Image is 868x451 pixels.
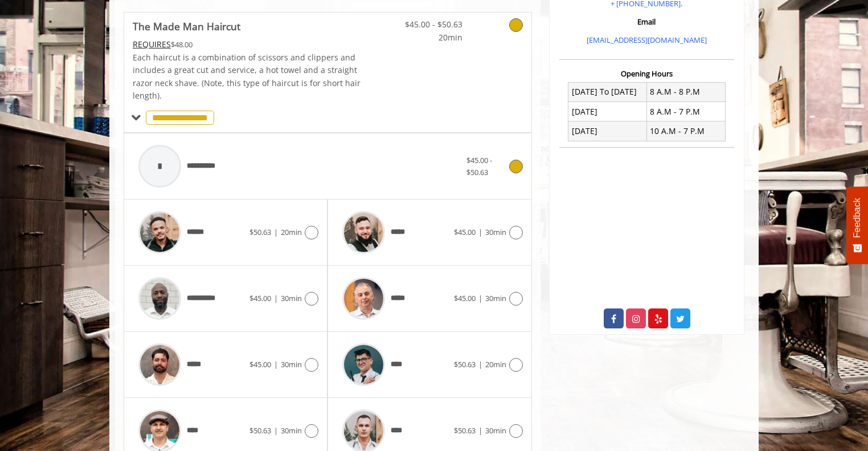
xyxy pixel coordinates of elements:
span: $45.00 [249,359,271,369]
span: | [274,425,278,436]
button: Feedback - Show survey [846,186,868,264]
span: This service needs some Advance to be paid before we block your appointment [133,39,171,50]
span: | [274,359,278,369]
span: $50.63 [249,425,271,436]
td: 8 A.M - 8 P.M [646,82,725,101]
span: Each haircut is a combination of scissors and clippers and includes a great cut and service, a ho... [133,52,361,101]
span: 20min [395,31,462,44]
span: | [478,425,482,436]
h3: Email [562,18,731,26]
td: 8 A.M - 7 P.M [646,102,725,121]
span: 20min [485,359,506,369]
span: $45.00 - $50.63 [395,18,462,31]
td: [DATE] [568,121,647,141]
span: 30min [485,293,506,303]
span: 30min [281,293,302,303]
span: 20min [281,227,302,237]
span: $50.63 [454,425,476,436]
span: | [274,293,278,303]
span: | [274,227,278,237]
h3: Opening Hours [559,70,734,78]
span: $45.00 [249,293,271,303]
span: $50.63 [454,359,476,369]
span: Feedback [852,198,862,238]
span: $45.00 - $50.63 [466,155,492,177]
span: $50.63 [249,227,271,237]
span: | [478,227,482,237]
td: 10 A.M - 7 P.M [646,121,725,141]
td: [DATE] To [DATE] [568,82,647,101]
span: | [478,293,482,303]
td: [DATE] [568,102,647,121]
b: The Made Man Haircut [133,18,240,34]
span: | [478,359,482,369]
span: 30min [485,227,506,237]
span: $45.00 [454,293,476,303]
span: 30min [281,359,302,369]
span: 30min [281,425,302,436]
a: [EMAIL_ADDRESS][DOMAIN_NAME] [587,35,707,45]
span: 30min [485,425,506,436]
span: $45.00 [454,227,476,237]
div: $48.00 [133,38,362,51]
